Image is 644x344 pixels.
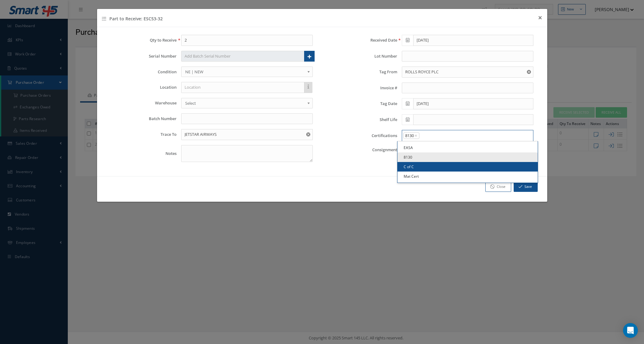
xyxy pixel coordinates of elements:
label: Tag Date [327,101,397,106]
a: 8130 [397,152,538,162]
label: Warehouse [106,101,177,105]
label: Lot Number [327,54,397,59]
span: 8130 [403,132,420,139]
label: Serial Number [106,54,177,59]
span: × [538,12,542,22]
a: Mat Cert [397,172,538,181]
label: Received Date [327,38,397,42]
label: Qty to Receive [106,38,177,42]
svg: Reset [527,70,531,74]
span: × [414,132,417,139]
label: Shelf Life [327,117,397,122]
a: C of C [397,162,538,172]
input: Location [181,82,304,93]
label: Tag From [327,70,397,74]
h4: Part to Receive: ESC53-32 [102,15,163,22]
a: EASA [397,143,538,152]
span: Select [185,99,305,107]
label: Consignment [327,148,397,152]
button: Reset [526,67,533,78]
input: Search for option [420,132,529,139]
svg: Reset [306,132,310,136]
label: Location [106,85,177,90]
input: Tag From [402,67,533,78]
label: Trace To [106,132,177,137]
div: Open Intercom Messenger [623,323,638,338]
button: Remove option [414,133,417,138]
label: Notes [106,151,177,156]
span: NE | NEW [185,68,305,75]
label: Invoice # [327,86,397,90]
button: Save [514,181,538,192]
label: Batch Number [106,116,177,121]
label: Condition [106,70,177,74]
a: Close [485,181,511,192]
label: Certifications [327,133,397,138]
input: Add Batch Serial Number [181,51,304,62]
button: Reset [305,129,313,140]
input: Trace To [181,129,313,140]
